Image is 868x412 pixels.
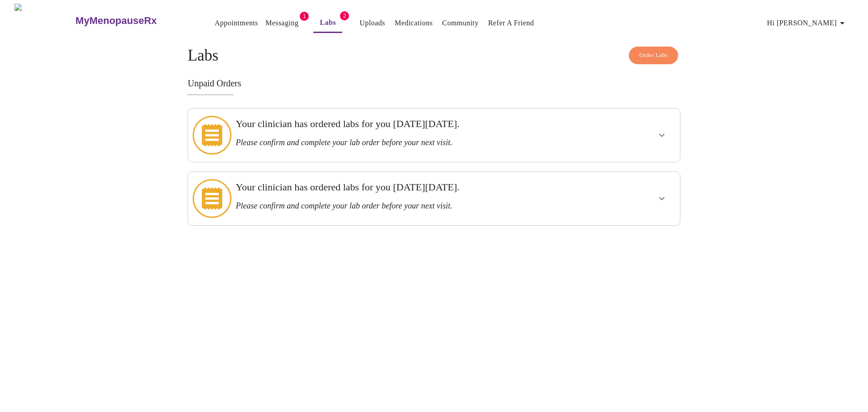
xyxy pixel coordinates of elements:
button: show more [651,188,673,209]
h3: Unpaid Orders [188,78,680,89]
a: Labs [320,16,336,29]
button: Medications [391,14,436,32]
h3: MyMenopauseRx [75,15,157,27]
a: Uploads [359,17,385,29]
img: MyMenopauseRx Logo [14,4,75,38]
button: Appointments [211,14,262,32]
button: show more [651,124,673,146]
button: Uploads [356,14,389,32]
button: Order Labs [629,47,678,64]
h3: Your clinician has ordered labs for you [DATE][DATE]. [236,181,585,193]
a: Refer a Friend [488,17,534,29]
span: 2 [340,11,349,20]
button: Labs [313,14,342,33]
span: Order Labs [639,50,668,61]
span: 1 [300,12,309,21]
a: Messaging [265,17,298,29]
a: Community [442,17,479,29]
h3: Please confirm and complete your lab order before your next visit. [236,138,585,147]
h3: Please confirm and complete your lab order before your next visit. [236,201,585,211]
h3: Your clinician has ordered labs for you [DATE][DATE]. [236,118,585,130]
button: Community [439,14,482,32]
a: Medications [395,17,433,29]
span: Hi [PERSON_NAME] [767,17,848,29]
a: MyMenopauseRx [75,5,193,37]
button: Messaging [262,14,302,32]
button: Refer a Friend [485,14,538,32]
button: Hi [PERSON_NAME] [764,14,851,32]
a: Appointments [215,17,258,29]
h4: Labs [188,47,680,65]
